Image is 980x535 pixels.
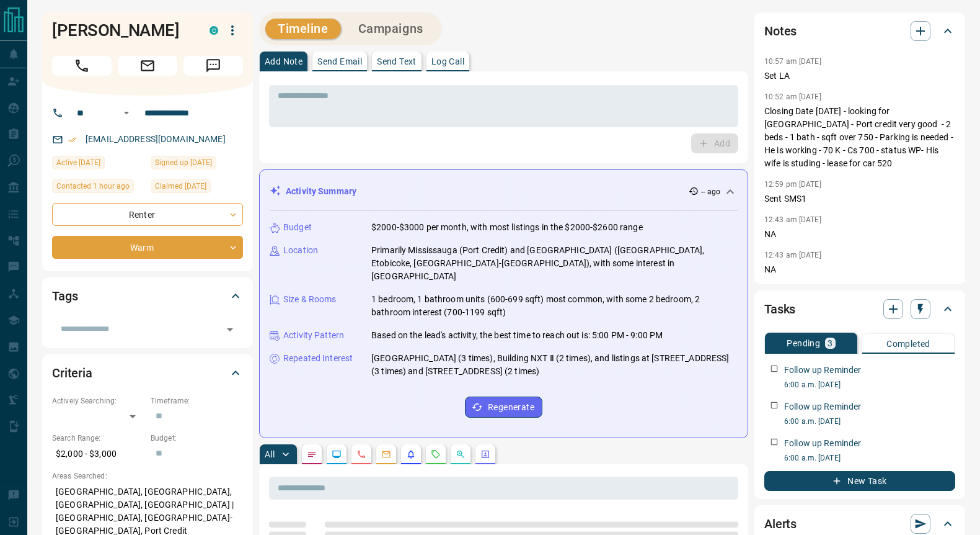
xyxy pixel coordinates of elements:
[332,449,342,459] svg: Lead Browsing Activity
[886,339,930,348] p: Completed
[764,70,955,83] p: Set LA
[787,339,820,348] p: Pending
[307,449,317,459] svg: Notes
[265,19,341,39] button: Timeline
[764,294,955,324] div: Tasks
[828,339,832,348] p: 3
[406,449,416,459] svg: Listing Alerts
[456,449,466,459] svg: Opportunities
[764,251,821,259] p: 12:43 am [DATE]
[764,299,795,319] h2: Tasks
[764,514,797,534] h2: Alerts
[151,179,243,197] div: Wed Aug 06 2025
[764,471,955,491] button: New Task
[210,26,218,35] div: condos.ca
[377,57,417,66] p: Send Text
[764,105,955,170] p: Closing Date [DATE] - looking for [GEOGRAPHIC_DATA] - Port credit very good - 2 beds - 1 bath - s...
[151,433,243,444] p: Budget:
[52,433,144,444] p: Search Range:
[52,358,243,388] div: Criteria
[86,134,226,144] a: [EMAIL_ADDRESS][DOMAIN_NAME]
[52,470,243,482] p: Areas Searched:
[56,156,100,169] span: Active [DATE]
[371,244,738,283] p: Primarily Mississauga (Port Credit) and [GEOGRAPHIC_DATA] ([GEOGRAPHIC_DATA], Etobicoke, [GEOGRAP...
[68,135,77,144] svg: Email Verified
[283,244,318,257] p: Location
[118,56,177,76] span: Email
[155,180,206,192] span: Claimed [DATE]
[52,20,191,40] h1: [PERSON_NAME]
[52,236,243,259] div: Warm
[119,106,134,120] button: Open
[52,363,92,383] h2: Criteria
[784,379,955,390] p: 6:00 a.m. [DATE]
[764,180,821,189] p: 12:59 pm [DATE]
[52,56,112,76] span: Call
[283,329,344,342] p: Activity Pattern
[371,293,738,319] p: 1 bedroom, 1 bathroom units (600-699 sqft) most common, with some 2 bedroom, 2 bathroom interest ...
[317,57,362,66] p: Send Email
[52,156,144,173] div: Mon Oct 13 2025
[764,263,955,276] p: NA
[270,180,738,203] div: Activity Summary-- ago
[221,321,239,338] button: Open
[356,449,366,459] svg: Calls
[784,364,861,377] p: Follow up Reminder
[784,452,955,464] p: 6:00 a.m. [DATE]
[155,156,212,169] span: Signed up [DATE]
[283,352,353,365] p: Repeated Interest
[52,395,144,407] p: Actively Searching:
[764,228,955,241] p: NA
[151,395,243,407] p: Timeframe:
[52,286,77,306] h2: Tags
[764,16,955,46] div: Notes
[346,19,436,39] button: Campaigns
[764,21,797,41] h2: Notes
[283,293,337,306] p: Size & Rooms
[764,215,821,224] p: 12:43 am [DATE]
[286,185,356,198] p: Activity Summary
[431,57,464,66] p: Log Call
[381,449,391,459] svg: Emails
[784,437,861,450] p: Follow up Reminder
[371,352,738,378] p: [GEOGRAPHIC_DATA] (3 times), Building NXT Ⅱ (2 times), and listings at [STREET_ADDRESS] (3 times)...
[183,56,243,76] span: Message
[784,416,955,427] p: 6:00 a.m. [DATE]
[283,221,312,234] p: Budget
[52,444,144,464] p: $2,000 - $3,000
[701,186,720,197] p: -- ago
[480,449,490,459] svg: Agent Actions
[431,449,441,459] svg: Requests
[784,400,861,413] p: Follow up Reminder
[52,203,243,226] div: Renter
[764,192,955,205] p: Sent SMS1
[371,221,643,234] p: $2000-$3000 per month, with most listings in the $2000-$2600 range
[764,57,821,66] p: 10:57 am [DATE]
[52,281,243,311] div: Tags
[371,329,663,342] p: Based on the lead's activity, the best time to reach out is: 5:00 PM - 9:00 PM
[465,397,542,418] button: Regenerate
[265,57,302,66] p: Add Note
[151,156,243,173] div: Mon Jul 21 2025
[265,450,275,459] p: All
[56,180,130,192] span: Contacted 1 hour ago
[52,179,144,197] div: Wed Oct 15 2025
[764,92,821,101] p: 10:52 am [DATE]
